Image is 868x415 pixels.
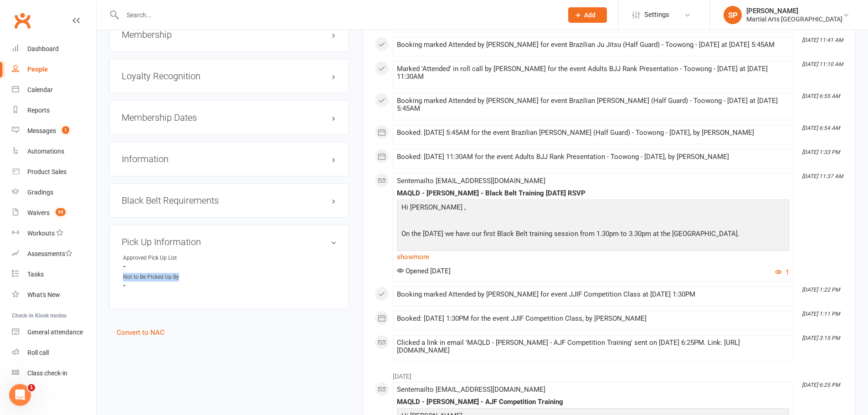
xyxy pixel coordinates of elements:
[397,190,789,197] div: MAQLD - [PERSON_NAME] - Black Belt Training [DATE] RSVP
[12,39,96,59] a: Dashboard
[746,7,842,15] div: [PERSON_NAME]
[397,398,789,406] div: MAQLD - [PERSON_NAME] - AJF Competition Training
[123,262,337,271] strong: -
[122,154,337,164] h3: Information
[724,6,742,24] div: SP
[802,61,843,67] i: [DATE] 11:10 AM
[397,177,545,185] span: Sent email to [EMAIL_ADDRESS][DOMAIN_NAME]
[12,80,96,100] a: Calendar
[644,5,669,25] span: Settings
[397,267,451,275] span: Opened [DATE]
[27,189,53,196] div: Gradings
[27,349,49,356] div: Roll call
[399,202,787,215] p: Hi [PERSON_NAME] ,
[397,291,789,298] div: Booking marked Attended by [PERSON_NAME] for event JJIF Competition Class at [DATE] 1:30PM
[397,251,789,263] a: show more
[28,384,35,391] span: 1
[27,250,72,257] div: Assessments
[117,328,164,337] a: Convert to NAC
[802,382,840,388] i: [DATE] 6:25 PM
[27,328,83,336] div: General attendance
[27,86,53,93] div: Calendar
[397,153,789,161] div: Booked: [DATE] 11:30AM for the event Adults BJJ Rank Presentation - Toowong - [DATE], by [PERSON_...
[123,282,337,290] strong: -
[27,168,67,175] div: Product Sales
[584,11,596,19] span: Add
[27,209,50,216] div: Waivers
[27,230,55,237] div: Workouts
[802,335,840,341] i: [DATE] 3:15 PM
[27,291,60,298] div: What's New
[397,339,789,354] div: Clicked a link in email 'MAQLD - [PERSON_NAME] - AJF Competition Training' sent on [DATE] 6:25PM....
[802,149,840,155] i: [DATE] 1:33 PM
[802,311,840,317] i: [DATE] 1:11 PM
[11,9,34,32] a: Clubworx
[27,369,67,377] div: Class check-in
[12,141,96,162] a: Automations
[397,41,789,49] div: Booking marked Attended by [PERSON_NAME] for event Brazilian Ju Jitsu (Half Guard) - Toowong - [D...
[375,367,843,381] li: [DATE]
[12,363,96,384] a: Class kiosk mode
[27,127,56,134] div: Messages
[12,162,96,182] a: Product Sales
[122,113,337,123] h3: Membership Dates
[9,384,31,406] iframe: Intercom live chat
[62,126,69,134] span: 1
[27,45,59,52] div: Dashboard
[397,315,789,323] div: Booked: [DATE] 1:30PM for the event JJIF Competition Class, by [PERSON_NAME]
[12,59,96,80] a: People
[122,30,337,40] h3: Membership
[802,93,840,99] i: [DATE] 6:55 AM
[802,287,840,293] i: [DATE] 1:22 PM
[12,121,96,141] a: Messages 1
[12,223,96,244] a: Workouts
[27,107,50,114] div: Reports
[123,254,198,262] div: Approved Pick Up List
[27,148,64,155] div: Automations
[12,264,96,285] a: Tasks
[27,271,44,278] div: Tasks
[122,195,337,205] h3: Black Belt Requirements
[12,203,96,223] a: Waivers 55
[12,285,96,305] a: What's New
[122,71,337,81] h3: Loyalty Recognition
[56,208,66,216] span: 55
[397,129,789,137] div: Booked: [DATE] 5:45AM for the event Brazilian [PERSON_NAME] (Half Guard) - Toowong - [DATE], by [...
[746,15,842,23] div: Martial Arts [GEOGRAPHIC_DATA]
[122,237,337,247] h3: Pick Up Information
[568,7,607,23] button: Add
[802,37,843,43] i: [DATE] 11:41 AM
[12,100,96,121] a: Reports
[802,125,840,131] i: [DATE] 6:54 AM
[120,9,556,21] input: Search...
[397,385,545,394] span: Sent email to [EMAIL_ADDRESS][DOMAIN_NAME]
[12,343,96,363] a: Roll call
[12,322,96,343] a: General attendance kiosk mode
[12,182,96,203] a: Gradings
[802,173,843,179] i: [DATE] 11:37 AM
[399,228,787,241] p: On the [DATE] we have our first Black Belt training session from 1.30pm to 3.30pm at the [GEOGRAP...
[397,65,789,81] div: Marked 'Attended' in roll call by [PERSON_NAME] for the event Adults BJJ Rank Presentation - Toow...
[27,66,48,73] div: People
[12,244,96,264] a: Assessments
[397,97,789,113] div: Booking marked Attended by [PERSON_NAME] for event Brazilian [PERSON_NAME] (Half Guard) - Toowong...
[123,273,198,282] div: Not to Be Picked Up By
[775,267,789,278] button: 1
